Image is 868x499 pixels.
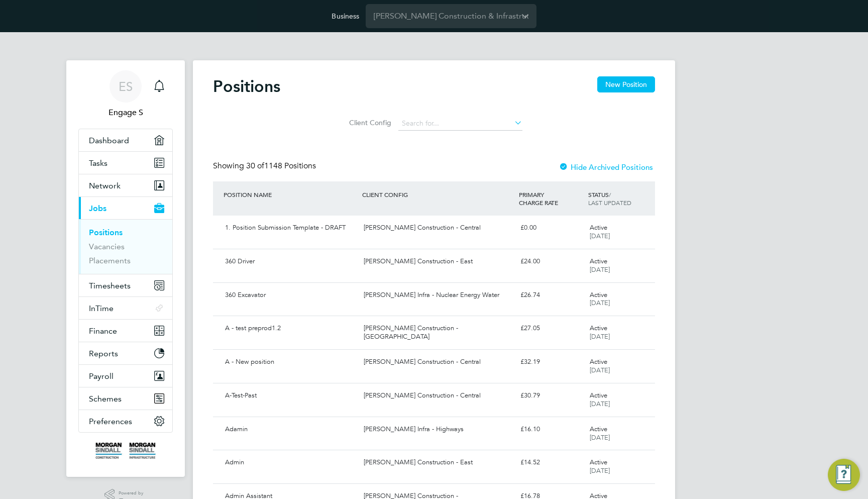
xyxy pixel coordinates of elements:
span: Active [590,425,607,433]
span: Powered by [119,489,147,497]
div: [PERSON_NAME] Construction - East [360,454,516,471]
div: £32.19 [516,354,586,370]
div: £27.05 [516,320,586,337]
nav: Main navigation [66,60,185,477]
span: [DATE] [590,265,610,274]
button: Finance [79,320,172,342]
label: Business [332,12,359,21]
span: Active [590,257,607,265]
div: POSITION NAME [221,185,360,204]
div: £24.00 [516,253,586,270]
label: Client Config [346,118,391,127]
span: Payroll [89,371,114,381]
div: A-Test-Past [221,387,360,404]
button: Reports [79,342,172,364]
a: Positions [89,228,123,237]
div: A - New position [221,354,360,370]
span: ES [119,80,133,93]
div: 360 Excavator [221,287,360,304]
div: Adamin [221,421,360,438]
button: InTime [79,297,172,319]
span: Active [590,391,607,400]
span: [DATE] [590,366,610,374]
span: LAST UPDATED [588,198,631,207]
span: InTime [89,304,114,313]
span: Preferences [89,417,132,426]
span: Active [590,324,607,332]
span: [DATE] [590,400,610,408]
span: 1148 Positions [246,161,316,171]
button: Jobs [79,197,172,219]
span: Active [590,458,607,466]
button: Engage Resource Center [828,459,860,491]
button: New Position [597,76,655,92]
span: [DATE] [590,433,610,442]
span: Timesheets [89,281,131,290]
span: [DATE] [590,232,610,240]
div: £30.79 [516,387,586,404]
a: Placements [89,256,131,265]
div: Admin [221,454,360,471]
span: Jobs [89,204,106,213]
a: ESEngage S [78,70,173,119]
div: [PERSON_NAME] Construction - Central [360,354,516,370]
span: 30 of [246,161,264,171]
span: Network [89,181,121,190]
span: Tasks [89,158,107,168]
button: Network [79,174,172,196]
div: £16.10 [516,421,586,438]
img: morgansindall-logo-retina.png [95,443,156,459]
div: Showing [213,161,318,171]
a: Go to home page [78,443,173,459]
span: [DATE] [590,298,610,307]
button: Payroll [79,365,172,387]
span: Active [590,357,607,366]
a: Vacancies [89,242,125,251]
a: Dashboard [79,129,172,151]
div: £26.74 [516,287,586,304]
div: [PERSON_NAME] Infra - Nuclear Energy Water [360,287,516,304]
span: [DATE] [590,466,610,475]
div: £0.00 [516,220,586,236]
span: Dashboard [89,136,129,145]
div: [PERSON_NAME] Construction - [GEOGRAPHIC_DATA] [360,320,516,345]
label: Hide Archived Positions [559,162,653,172]
span: Reports [89,349,118,358]
div: [PERSON_NAME] Construction - Central [360,387,516,404]
div: Jobs [79,219,172,274]
div: CLIENT CONFIG [360,185,516,204]
button: Timesheets [79,274,172,296]
a: Tasks [79,152,172,174]
span: Finance [89,326,117,336]
span: / [609,190,611,198]
div: PRIMARY CHARGE RATE [516,185,586,212]
div: [PERSON_NAME] Construction - Central [360,220,516,236]
div: 360 Driver [221,253,360,270]
div: 1. Position Submission Template - DRAFT [221,220,360,236]
div: A - test preprod1.2 [221,320,360,337]
div: STATUS [586,185,655,212]
span: [DATE] [590,332,610,341]
button: Preferences [79,410,172,432]
h2: Positions [213,76,280,96]
span: Engage S [78,107,173,119]
div: [PERSON_NAME] Infra - Highways [360,421,516,438]
span: Schemes [89,394,122,404]
span: Active [590,223,607,232]
div: [PERSON_NAME] Construction - East [360,253,516,270]
input: Search for... [398,117,522,131]
div: £14.52 [516,454,586,471]
span: Active [590,290,607,299]
button: Schemes [79,387,172,410]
